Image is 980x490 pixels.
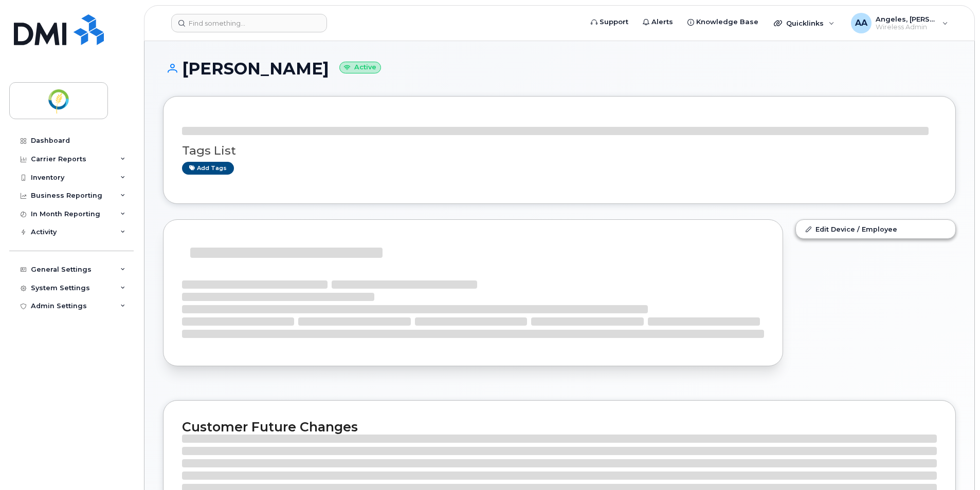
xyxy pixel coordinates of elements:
h3: Tags List [182,144,937,157]
h1: [PERSON_NAME] [163,60,956,78]
a: Add tags [182,162,234,175]
small: Active [339,62,381,73]
h2: Customer Future Changes [182,419,937,435]
a: Edit Device / Employee [796,220,955,238]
